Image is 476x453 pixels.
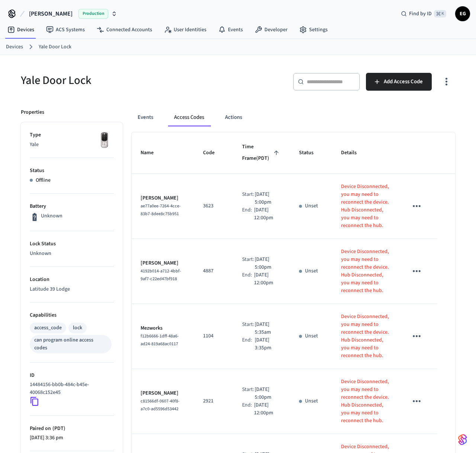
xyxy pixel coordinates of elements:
[341,313,390,336] p: Device Disconnected, you may need to reconnect the device.
[168,109,210,126] button: Access Codes
[132,109,159,126] button: Events
[255,336,281,352] p: [DATE] 3:35pm
[212,23,249,36] a: Events
[1,23,40,36] a: Devices
[30,372,114,379] p: ID
[21,73,234,88] h5: Yale Door Lock
[341,248,390,271] p: Device Disconnected, you may need to reconnect the device.
[30,250,114,258] p: Unknown
[299,147,323,159] span: Status
[305,202,318,210] p: Unset
[203,332,224,340] p: 1104
[30,240,114,248] p: Lock Status
[242,141,281,165] span: Time Frame(PDT)
[51,425,65,432] span: ( PDT )
[305,267,318,275] p: Unset
[141,324,185,332] p: Mezworks
[36,177,51,184] p: Offline
[255,256,281,271] p: [DATE] 5:00pm
[30,425,114,433] p: Paired on
[395,7,452,20] div: Find by ID⌘ K
[6,43,23,51] a: Devices
[141,203,181,217] span: ae77a0ee-7264-4cce-83b7-8dee8c75b951
[203,202,224,210] p: 3623
[249,23,293,36] a: Developer
[203,267,224,275] p: 4887
[458,434,467,446] img: SeamLogoGradient.69752ec5.svg
[305,397,318,405] p: Unset
[95,131,114,150] img: Yale Assure Touchscreen Wifi Smart Lock, Satin Nickel, Front
[341,401,390,425] p: Hub Disconnected, you may need to reconnect the hub.
[141,147,163,159] span: Name
[141,268,181,282] span: 4192b014-a712-4bbf-9af7-c22ed47bf918
[255,321,281,336] p: [DATE] 5:35am
[141,389,185,397] p: [PERSON_NAME]
[366,73,432,91] button: Add Access Code
[30,276,114,284] p: Location
[30,203,114,210] p: Battery
[30,434,114,442] p: [DATE] 3:36 pm
[39,43,71,51] a: Yale Door Lock
[254,206,281,222] p: [DATE] 12:00pm
[384,77,423,87] span: Add Access Code
[242,321,255,336] div: Start:
[254,401,281,417] p: [DATE] 12:00pm
[242,191,255,206] div: Start:
[78,9,108,19] span: Production
[255,191,281,206] p: [DATE] 5:00pm
[455,6,470,21] button: EG
[91,23,158,36] a: Connected Accounts
[434,10,446,17] span: ⌘ K
[41,212,62,220] p: Unknown
[141,333,179,347] span: f12b6666-1dff-48a6-ad24-819a68ac0117
[341,147,366,159] span: Details
[293,23,334,36] a: Settings
[242,271,254,287] div: End:
[34,324,62,332] div: access_code
[73,324,82,332] div: lock
[242,386,255,401] div: Start:
[141,194,185,202] p: [PERSON_NAME]
[141,259,185,267] p: [PERSON_NAME]
[203,397,224,405] p: 2921
[30,167,114,175] p: Status
[30,131,114,139] p: Type
[242,256,255,271] div: Start:
[242,336,255,352] div: End:
[34,336,107,352] div: can program online access codes
[341,271,390,295] p: Hub Disconnected, you may need to reconnect the hub.
[242,206,254,222] div: End:
[141,398,180,412] span: c81566df-0607-40f8-a7c0-ad5596d53442
[341,183,390,206] p: Device Disconnected, you may need to reconnect the device.
[341,378,390,401] p: Device Disconnected, you may need to reconnect the device.
[409,10,432,17] span: Find by ID
[456,7,469,20] span: EG
[21,109,44,116] p: Properties
[30,285,114,293] p: Latitude 39 Lodge
[255,386,281,401] p: [DATE] 5:00pm
[30,141,114,149] p: Yale
[341,336,390,360] p: Hub Disconnected, you may need to reconnect the hub.
[254,271,281,287] p: [DATE] 12:00pm
[29,9,73,18] span: [PERSON_NAME]
[30,311,114,319] p: Capabilities
[203,147,224,159] span: Code
[30,381,111,397] p: 14484156-bb0b-484c-b45e-40068c152e45
[219,109,248,126] button: Actions
[40,23,91,36] a: ACS Systems
[158,23,212,36] a: User Identities
[242,401,254,417] div: End:
[132,109,455,126] div: ant example
[341,206,390,230] p: Hub Disconnected, you may need to reconnect the hub.
[305,332,318,340] p: Unset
